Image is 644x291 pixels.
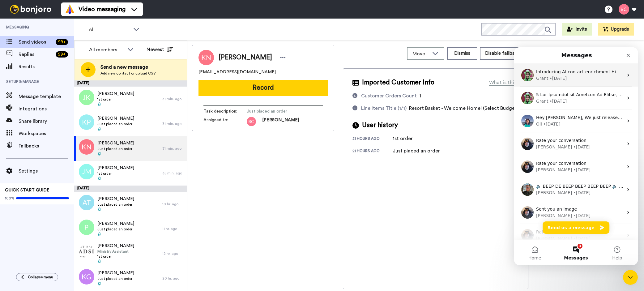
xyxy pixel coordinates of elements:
[97,243,134,249] span: [PERSON_NAME]
[7,159,19,171] img: Profile image for Johann
[100,71,156,76] span: Add new contact or upload CSV
[56,51,68,58] div: 99 +
[562,23,592,36] button: Invite
[89,26,130,33] span: All
[56,39,68,45] div: 99 +
[79,269,94,285] img: kg.png
[142,43,177,56] button: Newest
[50,208,74,213] span: Messages
[352,148,393,155] div: 21 hours ago
[198,69,276,75] span: [EMAIL_ADDRESS][DOMAIN_NAME]
[79,139,94,155] img: kn.png
[198,80,328,96] button: Record
[393,147,440,155] div: Just placed an order
[162,96,184,101] div: 31 min. ago
[219,53,272,62] span: [PERSON_NAME]
[162,146,184,151] div: 31 min. ago
[97,202,134,207] span: Just placed an order
[97,227,134,232] span: Just placed an order
[100,63,156,71] span: Send a new message
[7,5,54,14] img: bj-logo-header-white.svg
[59,165,76,172] div: • [DATE]
[97,115,134,122] span: [PERSON_NAME]
[22,142,58,149] div: [PERSON_NAME]
[514,47,638,265] iframe: Intercom live chat
[28,275,53,280] span: Collapse menu
[598,23,634,36] button: Upgrade
[489,79,519,86] div: What is this?
[5,196,15,201] span: 100%
[247,117,256,126] img: 2c2e65e2-2a7c-45f3-9f07-c0e529962ff3.png
[97,97,134,102] span: 1st order
[79,164,94,179] img: jm.png
[19,118,74,125] span: Share library
[262,117,299,126] span: [PERSON_NAME]
[79,220,94,235] img: p.png
[79,90,94,105] img: jk.png
[19,51,53,58] span: Replies
[22,159,63,164] span: Sent you an image
[98,208,108,213] span: Help
[74,80,187,87] div: [DATE]
[409,106,518,111] span: Resort Basket - Welcome Home! (Select Budget)
[623,270,638,285] iframe: Intercom live chat
[447,47,477,60] button: Dismiss
[22,188,58,195] div: [PERSON_NAME]
[19,130,74,137] span: Workspaces
[247,108,305,114] span: Just placed an order
[22,136,545,141] span: 🔈 BEEP DE BEEP BEEP BEEP BEEP 🔈 Before you dive in I just wanted to let you know that we have mad...
[59,142,76,149] div: • [DATE]
[198,50,214,65] img: Image of Karen Nichol
[362,78,434,87] span: Imported Customer Info
[162,121,184,126] div: 31 min. ago
[59,188,76,195] div: • [DATE]
[162,226,184,231] div: 11 hr. ago
[480,47,525,60] button: Disable fallback
[419,93,421,98] span: 1
[412,50,429,58] span: Move
[97,249,134,254] span: Ministry Assistant
[97,196,134,202] span: [PERSON_NAME]
[162,251,184,256] div: 12 hr. ago
[19,167,74,175] span: Settings
[97,270,134,276] span: [PERSON_NAME]
[65,4,75,14] img: vm-color.svg
[162,202,184,207] div: 10 hr. ago
[97,146,134,151] span: Just placed an order
[74,186,187,192] div: [DATE]
[362,121,398,130] span: User history
[22,182,72,187] span: Rate your conversation
[203,117,247,126] span: Assigned to:
[97,91,134,97] span: [PERSON_NAME]
[28,174,95,186] button: Send us a message
[79,244,94,260] img: ac86ebbc-b101-429a-9a7c-87d6bfe31bf8.png
[16,273,58,281] button: Collapse menu
[97,254,134,259] span: 1st order
[97,220,134,227] span: [PERSON_NAME]
[203,108,247,114] span: Task description :
[162,171,184,176] div: 35 min. ago
[97,276,134,281] span: Just placed an order
[89,46,124,53] div: All members
[393,135,424,142] div: 1st order
[361,105,407,112] div: Line Items Title (1/1)
[7,182,19,194] img: Profile image for Johann
[19,93,74,100] span: Message template
[5,188,49,192] span: QUICK START GUIDE
[19,38,53,46] span: Send videos
[79,5,126,14] span: Video messaging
